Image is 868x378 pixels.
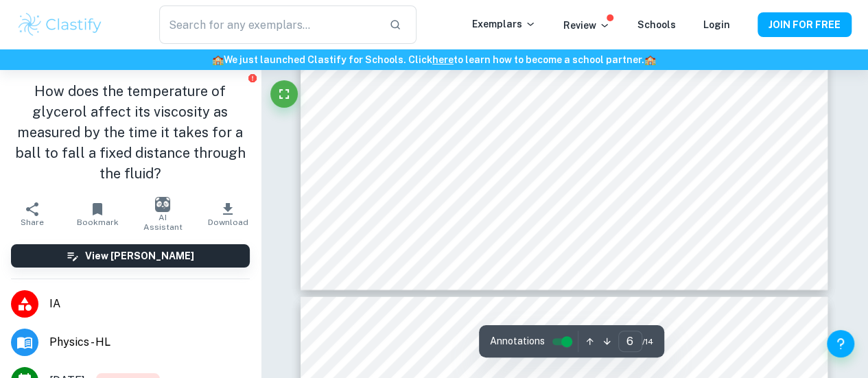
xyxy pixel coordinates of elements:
[208,217,248,227] span: Download
[644,54,656,65] span: 🏫
[49,296,250,312] span: IA
[196,195,261,233] button: Download
[21,217,44,227] span: Share
[155,197,170,212] img: AI Assistant
[703,19,730,30] a: Login
[642,335,653,348] span: / 14
[65,195,130,233] button: Bookmark
[758,12,852,37] button: JOIN FOR FREE
[212,54,224,65] span: 🏫
[11,81,250,184] h1: How does the temperature of glycerol affect its viscosity as measured by the time it takes for a ...
[3,52,865,67] h6: We just launched Clastify for Schools. Click to learn how to become a school partner.
[490,334,545,349] span: Annotations
[159,5,379,44] input: Search for any exemplars...
[49,334,250,351] span: Physics - HL
[270,80,298,108] button: Fullscreen
[139,213,187,232] span: AI Assistant
[11,244,250,268] button: View [PERSON_NAME]
[248,73,258,83] button: Report issue
[16,11,104,38] img: Clastify logo
[637,19,676,30] a: Schools
[77,217,119,227] span: Bookmark
[472,16,536,32] p: Exemplars
[563,18,610,33] p: Review
[827,330,854,357] button: Help and Feedback
[432,54,454,65] a: here
[85,248,194,263] h6: View [PERSON_NAME]
[130,195,196,233] button: AI Assistant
